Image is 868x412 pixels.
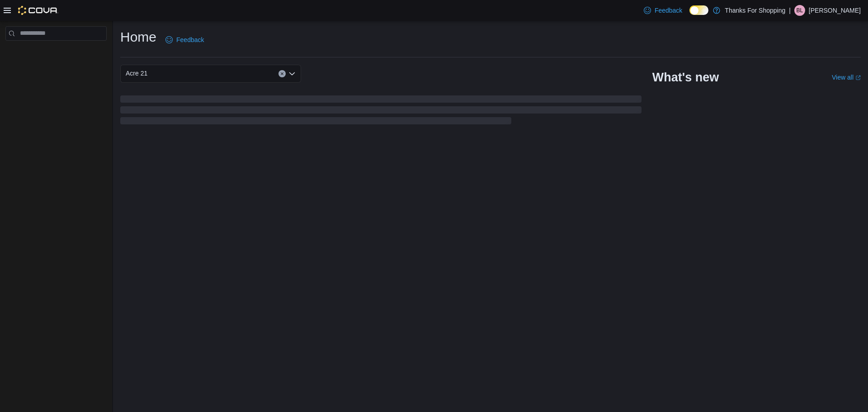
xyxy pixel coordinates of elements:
button: Clear input [278,70,286,77]
span: Acre 21 [126,68,147,79]
nav: Complex example [5,43,107,64]
p: | [789,5,791,16]
a: Feedback [162,31,208,49]
span: Bl [797,5,803,16]
h1: Home [120,28,156,46]
a: View allExternal link [832,74,861,81]
p: [PERSON_NAME] [809,5,861,16]
img: Cova [18,6,58,15]
span: Loading [120,97,642,126]
p: Thanks For Shopping [725,5,785,16]
button: Open list of options [288,70,296,77]
svg: External link [855,75,861,81]
span: Feedback [655,6,682,15]
a: Feedback [640,1,686,19]
input: Dark Mode [689,5,708,15]
span: Feedback [176,35,204,44]
h2: What's new [652,70,719,85]
div: Brianna-lynn Frederiksen [794,5,805,16]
